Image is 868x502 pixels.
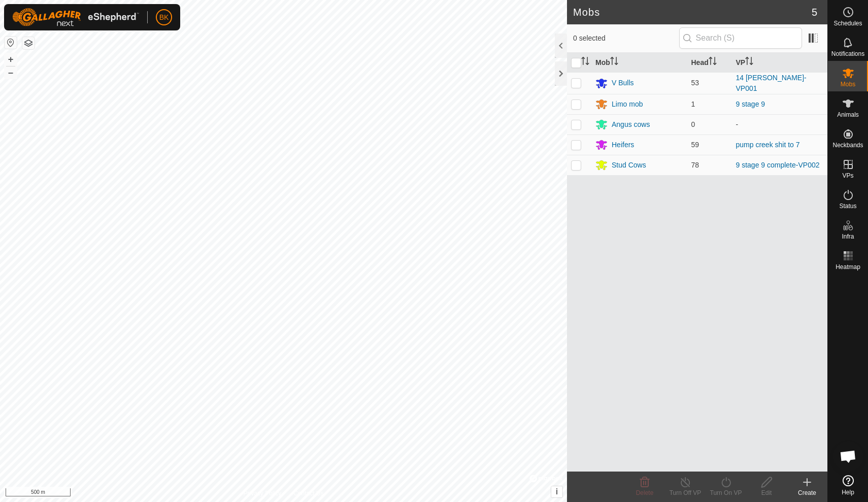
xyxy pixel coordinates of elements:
[612,99,643,110] div: Limo mob
[812,5,817,20] span: 5
[832,142,863,148] span: Neckbands
[665,488,706,497] div: Turn Off VP
[691,100,695,108] span: 1
[12,8,139,26] img: Gallagher Logo
[787,488,827,497] div: Create
[159,12,169,23] span: BK
[736,161,820,169] a: 9 stage 9 complete-VP002
[612,140,634,150] div: Heifers
[837,112,859,118] span: Animals
[736,141,800,149] a: pump creek shit to 7
[736,74,807,92] a: 14 [PERSON_NAME]-VP001
[691,141,699,149] span: 59
[833,20,862,26] span: Schedules
[836,264,860,270] span: Heatmap
[636,489,654,496] span: Delete
[556,487,558,496] span: i
[745,58,753,66] p-sorticon: Activate to sort
[5,66,17,79] button: –
[709,58,717,66] p-sorticon: Activate to sort
[573,33,679,44] span: 0 selected
[612,160,646,171] div: Stud Cows
[842,173,853,179] span: VPs
[828,471,868,499] a: Help
[841,81,855,87] span: Mobs
[293,489,323,498] a: Contact Us
[612,119,650,130] div: Angus cows
[732,53,828,73] th: VP
[736,100,765,108] a: 9 stage 9
[691,161,699,169] span: 78
[5,53,17,65] button: +
[612,78,634,88] div: V Bulls
[831,51,864,57] span: Notifications
[679,27,802,49] input: Search (S)
[5,37,17,49] button: Reset Map
[610,58,618,66] p-sorticon: Activate to sort
[732,114,828,135] td: -
[243,489,281,498] a: Privacy Policy
[706,488,746,497] div: Turn On VP
[691,120,695,128] span: 0
[839,203,856,209] span: Status
[591,53,687,73] th: Mob
[746,488,787,497] div: Edit
[551,486,562,497] button: i
[842,233,854,240] span: Infra
[573,6,812,18] h2: Mobs
[581,58,589,66] p-sorticon: Activate to sort
[687,53,732,73] th: Head
[833,441,863,472] div: Open chat
[691,79,699,87] span: 53
[22,37,35,49] button: Map Layers
[842,489,854,495] span: Help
